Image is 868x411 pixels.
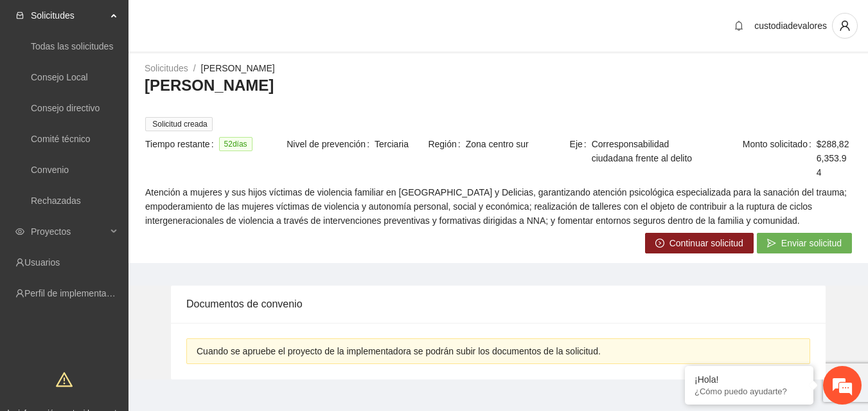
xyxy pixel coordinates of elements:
[24,257,60,268] a: Usuarios
[31,72,88,82] a: Consejo Local
[75,133,177,263] span: Estamos en línea.
[767,239,776,249] span: send
[145,75,852,96] h3: [PERSON_NAME]
[729,15,749,36] button: bell
[145,185,851,228] span: Atención a mujeres y sus hijos víctimas de violencia familiar en [GEOGRAPHIC_DATA] y Delicias, ga...
[31,165,69,175] a: Convenio
[145,137,219,151] span: Tiempo restante
[817,137,851,179] span: $288,826,353.94
[375,137,427,151] span: Terciaria
[15,11,24,20] span: inbox
[6,274,245,319] textarea: Escriba su mensaje y pulse “Intro”
[201,63,275,73] a: [PERSON_NAME]
[695,387,804,396] p: ¿Cómo puedo ayudarte?
[592,137,710,165] span: Corresponsabilidad ciudadana frente al delito
[781,236,842,250] span: Enviar solicitud
[645,233,754,253] button: right-circleContinuar solicitud
[31,3,107,28] span: Solicitudes
[211,6,242,37] div: Minimizar ventana de chat en vivo
[833,20,857,32] span: user
[31,103,100,113] a: Consejo directivo
[466,137,569,151] span: Zona centro sur
[743,137,817,179] span: Monto solicitado
[197,344,800,358] div: Cuando se apruebe el proyecto de la implementadora se podrán subir los documentos de la solicitud.
[145,117,213,131] span: Solicitud creada
[695,374,804,385] div: ¡Hola!
[67,66,216,82] div: Chatee con nosotros ahora
[754,21,827,31] span: custodiadevalores
[669,236,743,250] span: Continuar solicitud
[56,371,73,388] span: warning
[832,13,858,39] button: user
[15,227,24,236] span: eye
[428,137,465,151] span: Región
[655,239,664,249] span: right-circle
[24,288,125,298] a: Perfil de implementadora
[570,137,592,165] span: Eje
[186,286,810,322] div: Documentos de convenio
[729,21,748,31] span: bell
[287,137,375,151] span: Nivel de prevención
[145,63,188,73] a: Solicitudes
[219,137,252,151] span: 52 día s
[31,196,81,206] a: Rechazadas
[31,41,113,51] a: Todas las solicitudes
[193,63,196,73] span: /
[757,233,852,253] button: sendEnviar solicitud
[31,219,107,244] span: Proyectos
[31,134,91,144] a: Comité técnico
